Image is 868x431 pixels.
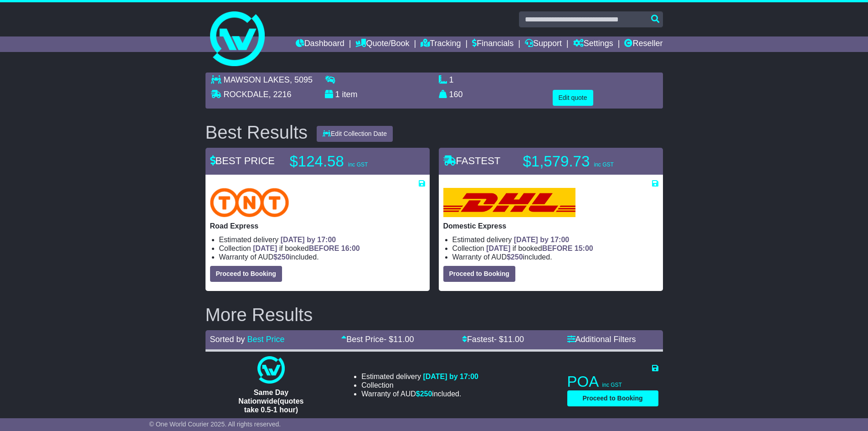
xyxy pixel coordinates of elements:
span: $ [416,390,432,398]
a: Best Price [247,335,285,344]
span: FASTEST [443,155,501,166]
span: [DATE] by 17:00 [514,236,570,244]
span: 16:00 [341,244,360,252]
a: Settings [573,36,613,52]
span: 1 [335,90,340,99]
span: Sorted by [210,335,245,344]
a: Additional Filters [567,335,636,344]
span: MAWSON LAKES [224,75,290,84]
button: Proceed to Booking [210,266,282,282]
a: Support [525,36,562,52]
button: Proceed to Booking [567,390,658,406]
span: 11.00 [503,335,524,344]
span: [DATE] [486,244,510,252]
button: Proceed to Booking [443,266,515,282]
span: BEFORE [542,244,573,252]
span: ROCKDALE [224,90,269,99]
img: TNT Domestic: Road Express [210,188,289,217]
span: 250 [277,253,290,261]
p: $1,579.73 [523,152,637,171]
span: - $ [384,335,414,344]
span: [DATE] by 17:00 [281,236,336,244]
li: Estimated delivery [219,235,425,244]
p: POA [567,373,658,391]
li: Estimated delivery [361,372,478,381]
span: [DATE] [253,244,277,252]
a: Financials [472,36,514,52]
span: if booked [253,244,360,252]
a: Dashboard [296,36,344,52]
button: Edit quote [553,90,593,106]
span: 1 [449,75,454,84]
span: - $ [494,335,524,344]
span: inc GST [594,161,613,168]
a: Best Price- $11.00 [341,335,414,344]
p: Domestic Express [443,222,658,230]
p: Road Express [210,222,425,230]
span: item [342,90,358,99]
span: [DATE] by 17:00 [423,373,478,380]
span: inc GST [348,161,368,168]
a: Tracking [421,36,461,52]
span: 250 [511,253,523,261]
button: Edit Collection Date [317,126,393,142]
span: 15:00 [575,244,593,252]
span: BEFORE [309,244,339,252]
span: inc GST [602,382,622,388]
span: , 5095 [290,75,313,84]
span: Same Day Nationwide(quotes take 0.5-1 hour) [238,389,303,414]
span: $ [507,253,523,261]
a: Reseller [624,36,663,52]
p: $124.58 [290,152,404,171]
div: Best Results [201,122,313,142]
span: 160 [449,90,463,99]
img: One World Courier: Same Day Nationwide(quotes take 0.5-1 hour) [257,356,285,384]
span: , 2216 [269,90,292,99]
span: 250 [420,390,432,398]
span: © One World Courier 2025. All rights reserved. [149,421,281,428]
li: Collection [361,381,478,389]
span: $ [273,253,290,261]
img: DHL: Domestic Express [443,188,575,217]
h2: More Results [205,305,663,325]
li: Estimated delivery [452,235,658,244]
li: Warranty of AUD included. [219,253,425,261]
a: Quote/Book [355,36,409,52]
li: Warranty of AUD included. [361,389,478,398]
li: Warranty of AUD included. [452,253,658,261]
span: BEST PRICE [210,155,275,166]
li: Collection [219,244,425,253]
span: if booked [486,244,593,252]
span: 11.00 [393,335,414,344]
li: Collection [452,244,658,253]
a: Fastest- $11.00 [462,335,524,344]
